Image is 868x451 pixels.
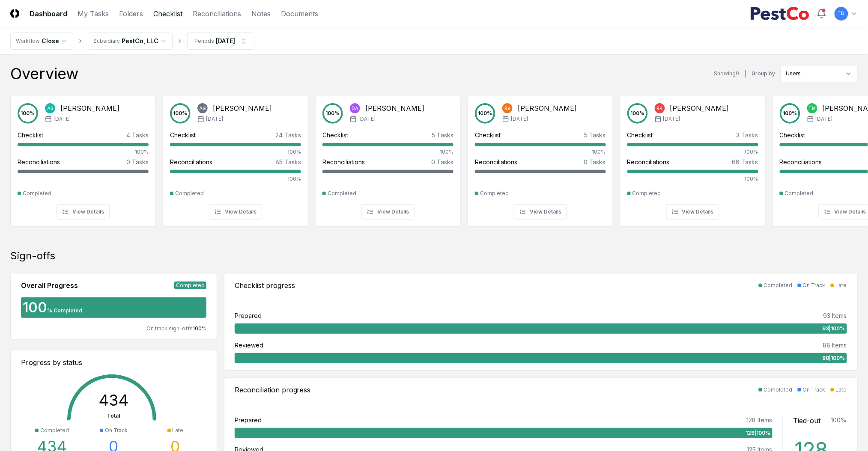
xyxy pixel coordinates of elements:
[235,415,262,424] div: Prepared
[514,204,567,220] button: View Details
[78,9,109,19] a: My Tasks
[836,282,847,289] div: Late
[174,282,206,289] div: Completed
[809,105,816,112] span: TM
[475,131,501,139] div: Checklist
[358,115,376,123] span: [DATE]
[627,157,670,166] div: Reconciliations
[836,386,847,394] div: Late
[21,301,47,315] div: 100
[235,341,263,350] div: Reviewed
[170,175,301,183] div: 100%
[803,282,826,289] div: On Track
[18,131,43,139] div: Checklist
[206,115,223,123] span: [DATE]
[584,157,606,166] div: 0 Tasks
[281,9,318,19] a: Documents
[146,325,193,332] span: On track sign-offs
[47,307,82,315] div: % Completed
[170,131,196,139] div: Checklist
[251,9,271,19] a: Notes
[18,148,149,156] div: 100%
[475,148,606,156] div: 100%
[780,131,805,139] div: Checklist
[431,157,453,166] div: 0 Tasks
[823,311,847,320] div: 93 Items
[511,115,528,123] span: [DATE]
[816,115,833,123] span: [DATE]
[627,131,653,139] div: Checklist
[752,71,776,76] label: Group by
[468,89,613,227] a: 100%RV[PERSON_NAME][DATE]Checklist5 Tasks100%Reconciliations0 TasksCompletedView Details
[504,105,510,112] span: RV
[750,7,810,21] img: PestCo logo
[657,105,663,112] span: RK
[737,131,758,139] div: 3 Tasks
[119,9,143,19] a: Folders
[193,9,241,19] a: Reconciliations
[199,105,206,112] span: AG
[21,280,78,291] div: Overall Progress
[18,157,60,166] div: Reconciliations
[475,157,517,166] div: Reconciliations
[193,325,206,332] span: 100 %
[153,9,182,19] a: Checklist
[54,115,71,123] span: [DATE]
[632,190,661,197] div: Completed
[275,131,301,139] div: 24 Tasks
[224,273,858,371] a: Checklist progressCompletedOn TrackLatePrepared93 Items93|100%Reviewed88 Items88|100%
[627,175,758,183] div: 100%
[10,9,19,18] img: Logo
[746,429,771,437] span: 128 | 100 %
[126,131,149,139] div: 4 Tasks
[163,89,308,227] a: 100%AG[PERSON_NAME][DATE]Checklist24 Tasks100%Reconciliations85 Tasks100%CompletedView Details
[216,36,235,45] div: [DATE]
[670,103,729,113] div: [PERSON_NAME]
[352,105,358,112] span: DA
[209,204,262,220] button: View Details
[60,103,119,113] div: [PERSON_NAME]
[764,282,793,289] div: Completed
[584,131,606,139] div: 5 Tasks
[194,37,214,45] div: Periods
[170,157,212,166] div: Reconciliations
[834,6,849,21] button: TD
[745,69,747,78] div: |
[40,427,69,434] div: Completed
[47,105,53,112] span: AS
[666,204,719,220] button: View Details
[480,190,509,197] div: Completed
[780,157,822,166] div: Reconciliations
[21,357,206,368] div: Progress by status
[16,37,40,45] div: Workflow
[315,89,461,227] a: 100%DA[PERSON_NAME][DATE]Checklist5 Tasks100%Reconciliations0 TasksCompletedView Details
[793,415,821,426] div: Tied-out
[365,103,424,113] div: [PERSON_NAME]
[322,157,365,166] div: Reconciliations
[10,65,78,82] div: Overview
[10,249,858,263] div: Sign-offs
[518,103,577,113] div: [PERSON_NAME]
[785,190,814,197] div: Completed
[322,131,348,139] div: Checklist
[838,10,845,17] span: TD
[93,37,120,45] div: Subsidiary
[57,204,110,220] button: View Details
[170,148,301,156] div: 100%
[627,148,758,156] div: 100%
[823,325,845,332] span: 93 | 100 %
[714,70,740,77] div: Showing 9
[275,157,301,166] div: 85 Tasks
[30,9,67,19] a: Dashboard
[620,89,766,227] a: 100%RK[PERSON_NAME][DATE]Checklist3 Tasks100%Reconciliations66 Tasks100%CompletedView Details
[831,415,847,426] div: 100 %
[23,190,51,197] div: Completed
[187,33,254,50] button: Periods[DATE]
[10,33,254,50] nav: breadcrumb
[213,103,272,113] div: [PERSON_NAME]
[803,386,826,394] div: On Track
[175,190,204,197] div: Completed
[361,204,415,220] button: View Details
[322,148,453,156] div: 100%
[823,354,845,362] span: 88 | 100 %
